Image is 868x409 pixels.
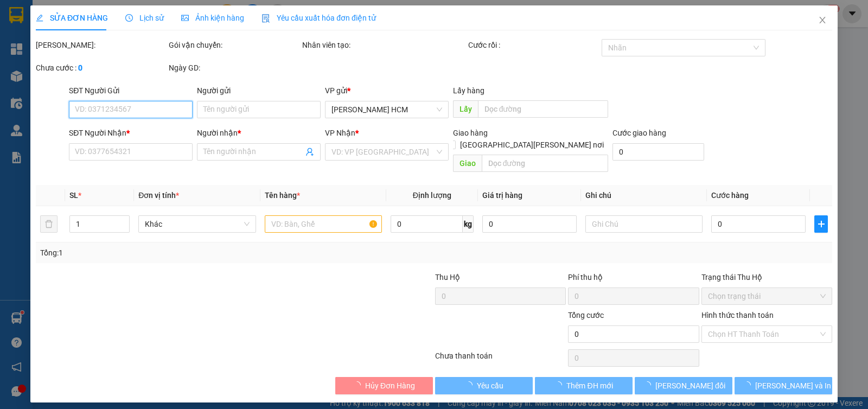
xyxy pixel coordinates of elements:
button: Thêm ĐH mới [535,377,633,394]
span: Giao [453,155,482,172]
span: Đơn vị tính [138,191,179,200]
div: Người nhận [197,127,321,139]
span: picture [181,14,189,22]
span: [PERSON_NAME] đổi [655,380,725,392]
button: Hủy Đơn Hàng [335,377,433,394]
span: Tổng cước [568,311,604,319]
div: Gói vận chuyển: [169,39,299,51]
span: Chọn trạng thái [708,288,826,304]
span: user-add [305,148,314,156]
label: Cước giao hàng [612,129,666,137]
button: [PERSON_NAME] đổi [635,377,732,394]
button: delete [40,215,58,233]
div: SĐT Người Nhận [69,127,193,139]
span: Tên hàng [265,191,300,200]
span: edit [36,14,43,22]
div: Ngày GD: [169,62,299,74]
div: Tổng: 1 [40,247,336,259]
span: loading [743,381,755,389]
span: Lịch sử [125,14,164,22]
button: plus [814,215,828,233]
button: [PERSON_NAME] và In [735,377,832,394]
span: Lấy hàng [453,86,484,95]
span: Định lượng [413,191,451,200]
div: Cước rồi : [468,39,599,51]
span: Giá trị hàng [482,191,522,200]
span: Trần Phú HCM [331,101,442,118]
label: Hình thức thanh toán [701,311,774,319]
span: loading [465,381,477,389]
span: close [818,16,827,24]
div: Nhân viên tạo: [302,39,467,51]
span: VP Nhận [325,129,355,137]
span: Hủy Đơn Hàng [365,380,415,392]
span: kg [463,215,474,233]
th: Ghi chú [581,185,707,206]
div: Trạng thái Thu Hộ [701,271,832,283]
span: SỬA ĐƠN HÀNG [36,14,108,22]
span: Giao hàng [453,129,488,137]
span: plus [815,220,827,228]
span: Thu Hộ [435,273,460,282]
span: loading [353,381,365,389]
input: Ghi Chú [585,215,703,233]
span: Thêm ĐH mới [566,380,612,392]
div: Phí thu hộ [568,271,699,287]
span: Khác [145,216,249,232]
span: [PERSON_NAME] và In [755,380,831,392]
div: Chưa cước : [36,62,167,74]
input: Dọc đường [478,100,609,118]
span: SL [69,191,78,200]
button: Yêu cầu [435,377,533,394]
span: [GEOGRAPHIC_DATA][PERSON_NAME] nơi [456,139,608,151]
span: Yêu cầu [477,380,503,392]
input: VD: Bàn, Ghế [265,215,382,233]
span: Lấy [453,100,478,118]
span: Cước hàng [711,191,749,200]
span: clock-circle [125,14,133,22]
span: loading [643,381,655,389]
div: VP gửi [325,85,449,97]
div: Chưa thanh toán [434,350,567,369]
b: 0 [78,63,82,72]
input: Cước giao hàng [612,143,704,161]
span: Ảnh kiện hàng [181,14,244,22]
div: Người gửi [197,85,321,97]
img: icon [261,14,270,23]
span: loading [554,381,566,389]
button: Close [807,5,838,36]
div: [PERSON_NAME]: [36,39,167,51]
input: Dọc đường [482,155,609,172]
div: SĐT Người Gửi [69,85,193,97]
span: Yêu cầu xuất hóa đơn điện tử [261,14,376,22]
